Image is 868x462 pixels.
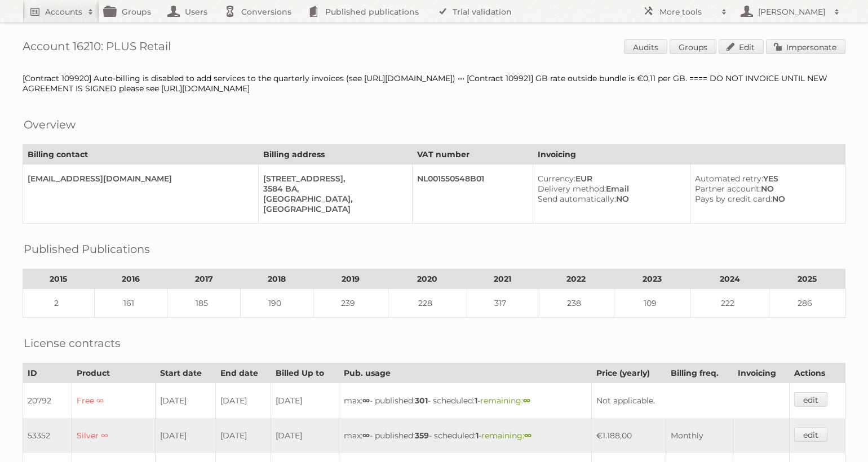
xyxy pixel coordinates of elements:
[415,430,429,441] strong: 359
[28,174,249,184] div: [EMAIL_ADDRESS][DOMAIN_NAME]
[690,269,769,289] th: 2024
[263,184,402,194] div: 3584 BA,
[271,418,339,453] td: [DATE]
[695,174,763,184] span: Automated retry:
[695,194,772,204] span: Pays by credit card:
[412,165,533,224] td: NL001550548B01
[719,39,764,54] a: Edit
[614,289,690,318] td: 109
[533,145,845,165] th: Invoicing
[666,418,733,453] td: Monthly
[240,289,313,318] td: 190
[362,396,370,406] strong: ∞
[23,383,72,419] td: 20792
[263,194,402,204] div: [GEOGRAPHIC_DATA],
[614,269,690,289] th: 2023
[524,430,532,441] strong: ∞
[467,269,538,289] th: 2021
[23,363,72,383] th: ID
[467,289,538,318] td: 317
[538,194,616,204] span: Send automatically:
[476,430,479,441] strong: 1
[538,184,606,194] span: Delivery method:
[538,269,614,289] th: 2022
[23,289,95,318] td: 2
[362,430,370,441] strong: ∞
[659,6,716,17] h2: More tools
[538,194,680,204] div: NO
[480,396,530,406] span: remaining:
[388,269,467,289] th: 2020
[769,269,845,289] th: 2025
[733,363,790,383] th: Invoicing
[755,6,829,17] h2: [PERSON_NAME]
[240,269,313,289] th: 2018
[94,289,167,318] td: 161
[388,289,467,318] td: 228
[155,363,215,383] th: Start date
[695,194,836,204] div: NO
[695,174,836,184] div: YES
[695,184,836,194] div: NO
[690,289,769,318] td: 222
[766,39,845,54] a: Impersonate
[475,396,477,406] strong: 1
[695,184,761,194] span: Partner account:
[24,241,150,257] h2: Published Publications
[538,174,575,184] span: Currency:
[339,383,592,419] td: max: - published: - scheduled: -
[23,39,845,56] h1: Account 16210: PLUS Retail
[794,427,827,442] a: edit
[23,73,845,94] div: [Contract 109920] Auto-billing is disabled to add services to the quarterly invoices (see [URL][D...
[481,430,532,441] span: remaining:
[263,204,402,214] div: [GEOGRAPHIC_DATA]
[45,6,82,17] h2: Accounts
[215,418,271,453] td: [DATE]
[790,363,845,383] th: Actions
[24,116,76,133] h2: Overview
[523,396,530,406] strong: ∞
[23,145,259,165] th: Billing contact
[23,269,95,289] th: 2015
[538,184,680,194] div: Email
[259,145,412,165] th: Billing address
[72,418,155,453] td: Silver ∞
[538,289,614,318] td: 238
[412,145,533,165] th: VAT number
[339,363,592,383] th: Pub. usage
[23,418,72,453] td: 53352
[313,269,388,289] th: 2019
[339,418,592,453] td: max: - published: - scheduled: -
[94,269,167,289] th: 2016
[72,383,155,419] td: Free ∞
[215,363,271,383] th: End date
[167,269,241,289] th: 2017
[592,418,666,453] td: €1.188,00
[538,174,680,184] div: EUR
[167,289,241,318] td: 185
[72,363,155,383] th: Product
[215,383,271,419] td: [DATE]
[769,289,845,318] td: 286
[263,174,402,184] div: [STREET_ADDRESS],
[271,363,339,383] th: Billed Up to
[670,39,716,54] a: Groups
[592,363,666,383] th: Price (yearly)
[24,335,121,352] h2: License contracts
[592,383,790,419] td: Not applicable.
[794,392,827,407] a: edit
[155,418,215,453] td: [DATE]
[624,39,667,54] a: Audits
[271,383,339,419] td: [DATE]
[415,396,428,406] strong: 301
[666,363,733,383] th: Billing freq.
[313,289,388,318] td: 239
[155,383,215,419] td: [DATE]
